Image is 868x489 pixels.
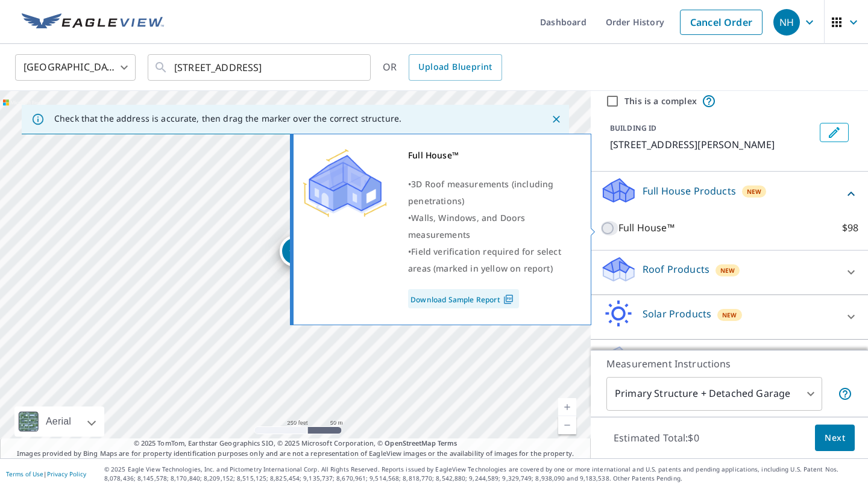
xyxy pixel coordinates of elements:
[408,176,576,210] div: •
[418,60,492,75] span: Upload Blueprint
[47,470,86,478] a: Privacy Policy
[558,416,576,434] a: Current Level 17, Zoom Out
[604,425,709,451] p: Estimated Total: $0
[549,111,564,127] button: Close
[600,344,858,379] div: Walls ProductsNew
[600,176,858,211] div: Full House ProductsNew
[842,220,858,235] p: $98
[747,187,762,196] span: New
[720,266,735,275] span: New
[408,243,576,277] div: •
[600,300,858,334] div: Solar ProductsNew
[438,438,458,447] a: Terms
[643,184,736,198] p: Full House Products
[408,178,553,207] span: 3D Roof measurements (including penetrations)
[825,431,845,446] span: Next
[600,255,858,290] div: Roof ProductsNew
[815,425,855,452] button: Next
[680,10,763,35] a: Cancel Order
[54,113,401,124] p: Check that the address is accurate, then drag the marker over the correct structure.
[104,465,862,483] p: © 2025 Eagle View Technologies, Inc. and Pictometry International Corp. All Rights Reserved. Repo...
[606,377,822,411] div: Primary Structure + Detached Garage
[618,220,675,235] p: Full House™
[820,123,849,142] button: Edit building 1
[624,95,697,107] label: This is a complex
[6,470,43,478] a: Terms of Use
[303,147,387,219] img: Premium
[409,54,502,81] a: Upload Blueprint
[643,307,711,321] p: Solar Products
[280,235,311,273] div: Dropped pin, building 1, Residential property, 9318 E Shore Dr Portage, MI 49002
[408,246,561,274] span: Field verification required for select areas (marked in yellow on report)
[6,470,86,478] p: |
[558,398,576,416] a: Current Level 17, Zoom In
[385,438,435,447] a: OpenStreetMap
[22,13,164,31] img: EV Logo
[408,212,525,240] span: Walls, Windows, and Doors measurements
[643,262,709,276] p: Roof Products
[610,137,815,152] p: [STREET_ADDRESS][PERSON_NAME]
[408,210,576,243] div: •
[408,147,576,164] div: Full House™
[500,294,517,305] img: Pdf Icon
[722,310,737,320] span: New
[383,54,502,81] div: OR
[134,438,458,449] span: © 2025 TomTom, Earthstar Geographics SIO, © 2025 Microsoft Corporation, ©
[14,406,104,437] div: Aerial
[42,406,75,437] div: Aerial
[610,123,656,133] p: BUILDING ID
[838,387,852,401] span: Your report will include the primary structure and a detached garage if one exists.
[773,9,800,36] div: NH
[174,51,346,84] input: Search by address or latitude-longitude
[606,357,852,371] p: Measurement Instructions
[15,51,136,84] div: [GEOGRAPHIC_DATA]
[408,289,519,308] a: Download Sample Report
